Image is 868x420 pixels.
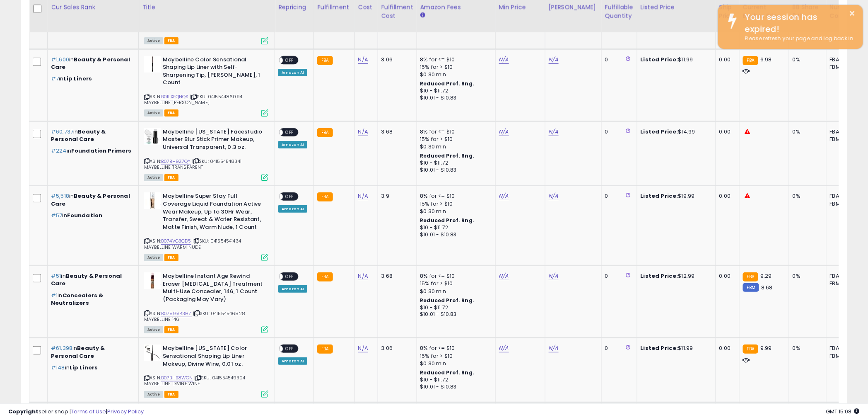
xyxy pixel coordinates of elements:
p: in [51,147,132,155]
span: #51 [51,272,61,280]
span: All listings currently available for purchase on Amazon [144,174,163,181]
div: $10 - $11.72 [420,87,489,95]
div: FBA: 5 [830,192,857,200]
p: in [51,292,132,307]
div: 15% for > $10 [420,200,489,208]
div: 0 [605,272,631,280]
a: N/A [358,128,368,136]
div: $10.01 - $10.83 [420,95,489,102]
a: N/A [549,128,559,136]
small: FBM [743,283,759,292]
a: B074VG3CD5 [161,238,191,245]
div: Cost [358,3,374,12]
div: Amazon AI [278,205,307,213]
div: FBA: 4 [830,272,857,280]
div: 0% [793,272,820,280]
a: N/A [499,344,509,352]
small: FBA [743,345,758,354]
span: 9.29 [760,272,772,280]
span: 2025-09-15 15:08 GMT [826,408,860,415]
span: #57 [51,211,62,219]
div: 0 [605,345,631,352]
div: FBM: 7 [830,63,857,71]
a: B07BHB8WCN [161,374,193,381]
b: Reduced Prof. Rng. [420,217,475,224]
div: Cur Sales Rank [51,3,135,12]
p: in [51,75,132,83]
small: FBA [743,272,758,282]
span: Beauty & Personal Care [51,192,130,207]
div: Fulfillment [317,3,351,12]
b: Listed Price: [641,344,678,352]
img: 31deYC3-JyL._SL40_.jpg [144,272,161,289]
img: 31DzU9c2bCL._SL40_.jpg [144,192,161,209]
span: All listings currently available for purchase on Amazon [144,391,163,398]
div: FBM: 5 [830,200,857,208]
div: Amazon AI [278,357,307,365]
span: Beauty & Personal Care [51,344,105,359]
div: FBM: 10 [830,280,857,287]
span: Foundation [67,211,103,219]
div: $0.30 min [420,143,489,151]
div: 0.00 [719,345,733,352]
div: FBM: 0 [830,136,857,143]
div: $11.99 [641,345,709,352]
a: Terms of Use [71,408,106,415]
div: $10 - $11.72 [420,376,489,384]
div: $19.99 [641,192,709,200]
span: Beauty & Personal Care [51,272,122,287]
div: 3.06 [381,56,410,63]
div: ASIN: [144,192,268,260]
div: $10 - $11.72 [420,160,489,167]
div: Amazon AI [278,285,307,293]
div: 0% [793,192,820,200]
span: All listings currently available for purchase on Amazon [144,109,163,117]
b: Reduced Prof. Rng. [420,152,475,159]
span: OFF [283,56,296,63]
div: 15% for > $10 [420,63,489,71]
span: Lip Liners [70,364,98,371]
div: 3.68 [381,272,410,280]
b: Reduced Prof. Rng. [420,369,475,376]
div: FBM: 4 [830,352,857,360]
div: 8% for <= $10 [420,56,489,63]
div: Repricing [278,3,310,12]
span: Lip Liners [64,75,92,83]
div: BB Share 24h. [793,3,823,20]
div: 8% for <= $10 [420,192,489,200]
div: 3.68 [381,128,410,136]
div: $11.99 [641,56,709,63]
p: in [51,272,132,287]
div: ASIN: [144,345,268,397]
span: All listings currently available for purchase on Amazon [144,37,163,44]
div: 3.9 [381,192,410,200]
div: 0 [605,192,631,200]
small: FBA [743,56,758,65]
a: N/A [358,56,368,64]
div: 0 [605,128,631,136]
div: $10 - $11.72 [420,304,489,311]
a: N/A [499,56,509,64]
div: 8% for <= $10 [420,272,489,280]
div: $0.30 min [420,288,489,295]
span: Beauty & Personal Care [51,128,106,143]
div: Min Price [499,3,542,12]
a: Privacy Policy [107,408,144,415]
span: Beauty & Personal Care [51,56,130,71]
span: #148 [51,364,65,371]
a: B07BH9Z7QY [161,158,191,165]
span: #61,398 [51,344,72,352]
b: Maybelline [US_STATE] Color Sensational Shaping Lip Liner Makeup, Divine Wine, 0.01 oz. [163,345,263,370]
div: Fulfillment Cost [381,3,413,20]
span: FBA [164,37,178,44]
div: Ship Price [719,3,736,20]
div: $12.99 [641,272,709,280]
div: 0% [793,128,820,136]
div: ASIN: [144,272,268,332]
a: N/A [499,128,509,136]
p: in [51,212,132,219]
div: $10.01 - $10.83 [420,167,489,174]
b: Reduced Prof. Rng. [420,80,475,87]
div: 0.00 [719,128,733,136]
span: #5,518 [51,192,69,200]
